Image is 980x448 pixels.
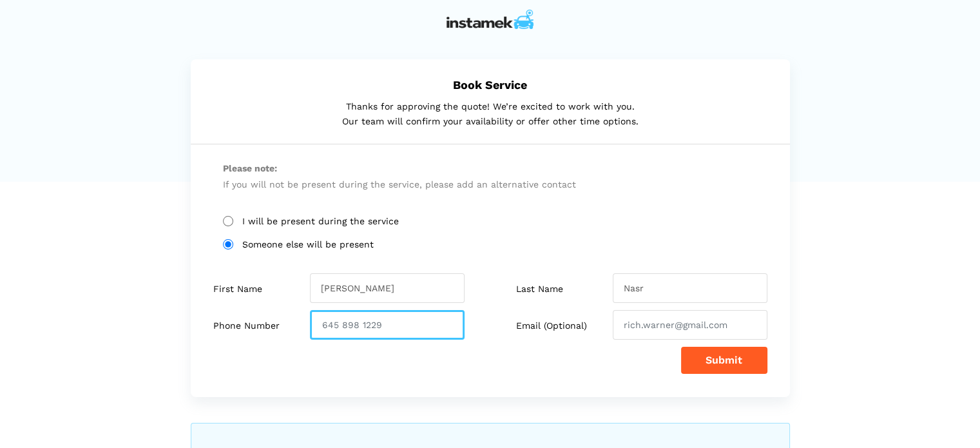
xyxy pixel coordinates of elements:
input: Warner [613,273,767,303]
p: If you will not be present during the service, please add an alternative contact [223,161,758,192]
input: I will be present during the service [223,216,233,226]
p: Thanks for approving the quote! We’re excited to work with you. Our team will confirm your availa... [223,99,758,128]
button: Submit [681,347,767,374]
label: Someone else will be present [223,239,758,250]
label: I will be present during the service [223,216,758,227]
label: Email (Optional) [516,320,587,331]
label: Last Name [516,284,563,295]
label: First Name [213,284,262,295]
h5: Book Service [223,78,758,92]
input: Richard [310,273,465,303]
label: Phone Number [213,320,280,331]
input: 645 898 1229 [310,310,465,340]
input: Someone else will be present [223,239,233,249]
input: rich.warner@gmail.com [613,310,767,340]
span: Please note: [223,161,758,177]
